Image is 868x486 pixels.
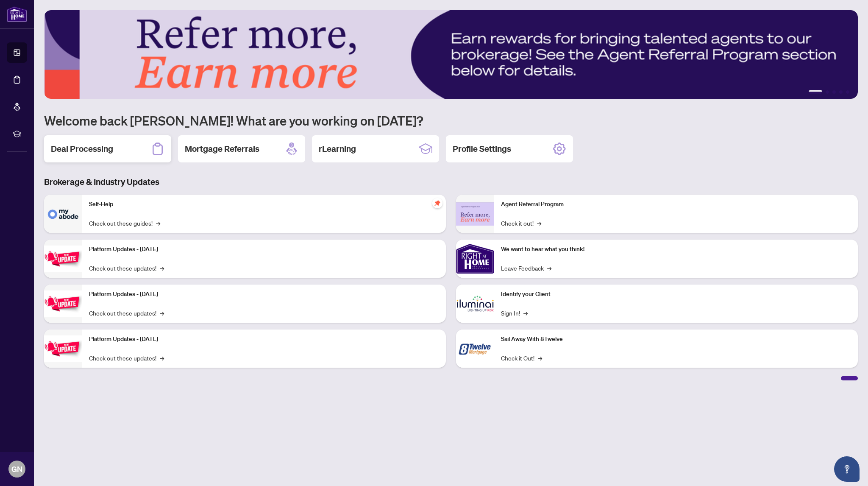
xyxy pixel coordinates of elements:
img: Platform Updates - July 21, 2025 [44,246,82,272]
button: Open asap [834,456,860,482]
p: Platform Updates - [DATE] [89,245,439,254]
button: 1 [809,90,822,94]
a: Leave Feedback→ [501,263,551,273]
p: Identify your Client [501,290,851,299]
span: GN [11,463,22,475]
h2: Profile Settings [453,143,511,155]
span: → [160,263,164,273]
img: Agent Referral Program [456,202,494,226]
img: Sail Away With 8Twelve [456,330,494,368]
a: Check out these updates!→ [89,308,164,318]
img: We want to hear what you think! [456,240,494,278]
p: Self-Help [89,200,439,209]
h3: Brokerage & Industry Updates [44,176,858,188]
span: pushpin [432,198,442,208]
a: Check it out!→ [501,218,541,228]
span: → [160,353,164,363]
span: → [523,308,528,318]
a: Check out these updates!→ [89,353,164,363]
a: Check it Out!→ [501,353,542,363]
span: → [538,353,542,363]
span: → [160,308,164,318]
a: Check out these updates!→ [89,263,164,273]
img: Self-Help [44,195,82,233]
p: Platform Updates - [DATE] [89,335,439,344]
h2: rLearning [319,143,356,155]
img: Slide 0 [44,10,858,99]
button: 3 [832,90,836,94]
button: 4 [839,90,843,94]
img: logo [7,6,27,22]
button: 2 [826,90,829,94]
img: Identify your Client [456,285,494,323]
a: Sign In!→ [501,308,528,318]
h2: Deal Processing [51,143,113,155]
span: → [547,263,551,273]
p: Agent Referral Program [501,200,851,209]
span: → [156,218,160,228]
img: Platform Updates - July 8, 2025 [44,290,82,317]
p: Platform Updates - [DATE] [89,290,439,299]
button: 5 [846,90,849,94]
span: → [537,218,541,228]
p: We want to hear what you think! [501,245,851,254]
h2: Mortgage Referrals [185,143,259,155]
h1: Welcome back [PERSON_NAME]! What are you working on [DATE]? [44,112,858,128]
a: Check out these guides!→ [89,218,160,228]
p: Sail Away With 8Twelve [501,335,851,344]
img: Platform Updates - June 23, 2025 [44,335,82,362]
